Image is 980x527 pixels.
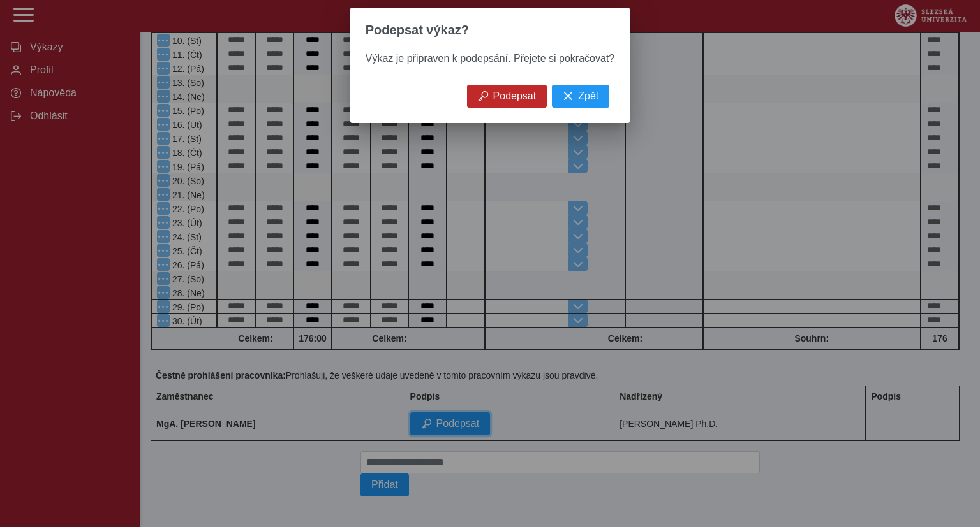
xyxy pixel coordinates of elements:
button: Zpět [552,85,609,108]
span: Výkaz je připraven k podepsání. Přejete si pokračovat? [366,53,614,64]
span: Zpět [578,90,598,102]
button: Podepsat [467,85,547,108]
span: Podepsat výkaz? [366,23,469,38]
span: Podepsat [493,90,537,102]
